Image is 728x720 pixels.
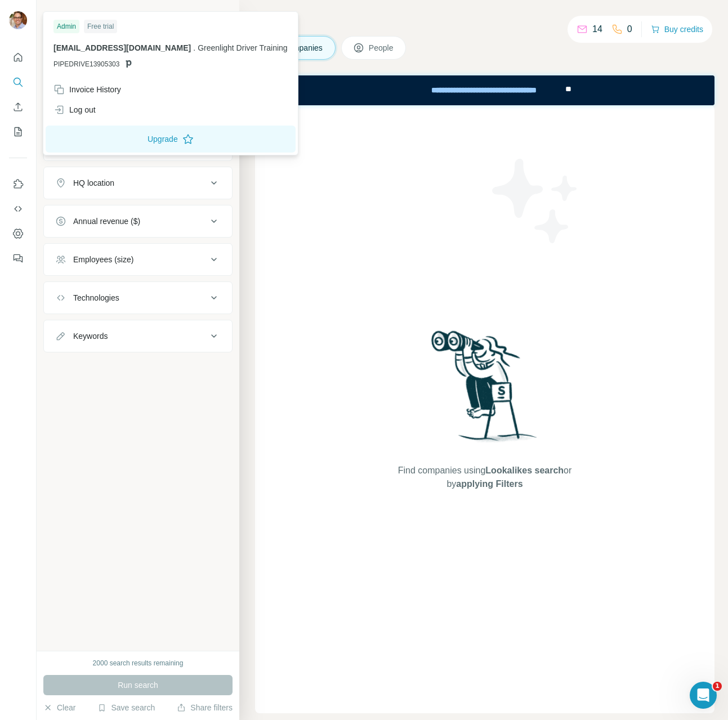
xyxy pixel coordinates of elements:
div: Free trial [84,20,117,33]
span: [EMAIL_ADDRESS][DOMAIN_NAME] [53,43,191,52]
img: Surfe Illustration - Woman searching with binoculars [426,328,543,453]
div: Admin [53,20,79,33]
span: . [193,43,195,52]
button: Save search [97,702,155,713]
div: HQ location [73,177,114,189]
div: 2000 search results remaining [93,658,184,668]
button: Buy credits [651,21,703,37]
button: Search [9,72,27,92]
p: 0 [627,23,632,36]
span: Companies [283,42,324,53]
button: Share filters [177,702,233,713]
div: Employees (size) [73,254,133,265]
button: Hide [196,7,239,24]
span: Find companies using or by [395,464,575,491]
span: 1 [713,682,722,691]
button: Technologies [44,284,232,311]
button: Enrich CSV [9,97,27,117]
img: Avatar [9,11,27,29]
iframe: Intercom live chat [690,682,717,709]
button: Quick start [9,47,27,68]
div: Annual revenue ($) [73,216,140,227]
button: Use Surfe API [9,199,27,219]
button: Keywords [44,323,232,350]
h4: Search [255,14,714,29]
span: Lookalikes search [485,466,564,475]
button: Employees (size) [44,246,232,273]
span: PIPEDRIVE13905303 [53,59,119,69]
div: Technologies [73,292,119,303]
div: Keywords [73,330,108,342]
button: Dashboard [9,223,27,244]
div: Log out [53,104,96,115]
img: Surfe Illustration - Stars [485,150,586,252]
button: Upgrade [46,126,296,153]
button: My lists [9,122,27,142]
button: HQ location [44,169,232,196]
span: applying Filters [456,479,522,489]
span: Greenlight Driver Training [198,43,288,52]
div: Invoice History [53,84,121,95]
p: 14 [592,23,602,36]
span: People [369,42,395,53]
button: Feedback [9,248,27,269]
div: New search [43,10,79,20]
button: Annual revenue ($) [44,208,232,235]
iframe: Banner [255,75,714,105]
button: Use Surfe on LinkedIn [9,174,27,194]
button: Clear [43,702,75,713]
